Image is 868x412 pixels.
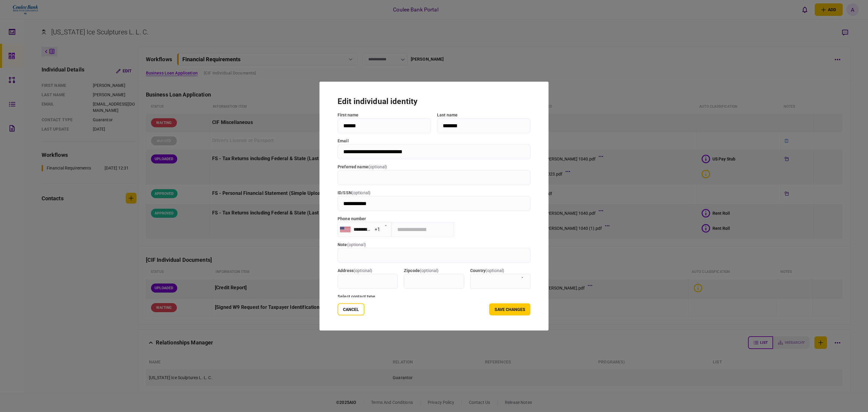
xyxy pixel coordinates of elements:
[338,170,530,185] input: Preferred name
[420,268,439,273] span: ( optional )
[338,268,398,274] label: address
[340,227,351,232] img: us
[347,242,366,247] span: ( optional )
[489,303,530,315] button: Save changes
[338,216,366,221] label: Phone number
[437,112,530,118] label: Last name
[338,196,530,211] input: ID/SSN
[338,242,530,248] label: note
[470,268,486,273] span: country
[486,268,504,273] span: ( optional )
[338,303,364,315] button: Cancel
[375,226,380,233] div: +1
[338,293,407,300] label: Select contact type
[404,274,464,289] input: zipcode
[338,190,530,196] label: ID/SSN
[404,268,464,274] label: zipcode
[338,97,530,106] h1: edit individual identity
[338,164,530,170] label: Preferred name
[338,274,398,289] input: address
[352,190,370,195] span: ( optional )
[354,268,372,273] span: ( optional )
[338,248,530,263] input: note
[382,221,390,229] button: Open
[368,164,387,169] span: ( optional )
[338,118,431,133] input: First name
[338,112,431,118] label: First name
[518,273,527,281] button: Open
[338,138,530,144] label: email
[437,118,530,133] input: Last name
[338,144,530,159] input: email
